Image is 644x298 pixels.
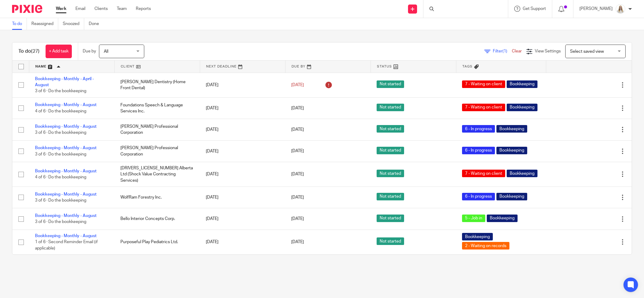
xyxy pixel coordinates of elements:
span: 6 - In progress [462,193,495,200]
span: [DATE] [291,217,304,221]
span: 3 of 6 · Do the bookkeeping [35,220,86,224]
span: 6 - In progress [462,125,495,133]
td: [PERSON_NAME] Dentistry (Home Front Dental) [114,73,200,97]
span: Bookkeeping [496,125,527,133]
span: 7 - Waiting on client [462,104,505,111]
span: Bookkeeping [496,147,527,154]
span: Tags [462,65,473,68]
a: Email [75,6,85,12]
td: [PERSON_NAME] Professional Corporation [114,119,200,140]
span: Bookkeeping [462,233,493,240]
a: Bookkeeping - Monthly - August [35,234,97,238]
td: [DATE] [200,119,285,140]
span: 4 of 6 · Do the bookkeeping [35,109,86,113]
span: 3 of 6 · Do the bookkeeping [35,152,86,156]
span: Get Support [523,7,546,11]
a: Work [56,6,66,12]
span: (1) [502,49,507,53]
h1: To do [18,48,40,55]
p: Due by [83,48,96,54]
a: Team [117,6,127,12]
td: [DATE] [200,208,285,230]
span: Not started [377,125,404,133]
a: Snoozed [63,18,84,30]
p: [PERSON_NAME] [579,6,613,12]
span: 3 of 6 · Do the bookkeeping [35,130,86,135]
a: Bookkeeping - Monthly - August [35,169,97,173]
td: [DATE] [200,73,285,97]
span: View Settings [535,49,561,53]
span: [DATE] [291,149,304,153]
a: Bookkeeping - Monthly - August [35,146,97,150]
td: [DATE] [200,97,285,119]
span: (27) [31,49,40,54]
span: All [104,49,108,54]
a: Done [89,18,104,30]
a: Reassigned [31,18,58,30]
span: [DATE] [291,83,304,87]
span: [DATE] [291,172,304,176]
span: [DATE] [291,195,304,199]
span: Not started [377,104,404,111]
td: [DATE] [200,230,285,254]
img: Headshot%2011-2024%20white%20background%20square%202.JPG [616,4,625,14]
span: Not started [377,170,404,177]
td: [DATE] [200,140,285,162]
a: Bookkeeping - Monthly - April - August [35,77,94,87]
span: Not started [377,147,404,154]
a: + Add task [46,45,72,58]
span: Not started [377,215,404,222]
a: Bookkeeping - Monthly - August [35,214,97,218]
span: 3 of 6 · Do the bookkeeping [35,198,86,202]
td: WolfRam Forestry Inc. [114,187,200,208]
span: 4 of 6 · Do the bookkeeping [35,175,86,180]
td: [DRIVERS_LICENSE_NUMBER] Alberta Ltd (Shock Value Contracting Services) [114,162,200,187]
span: 3 of 6 · Do the bookkeeping [35,89,86,93]
a: Bookkeeping - Monthly - August [35,103,97,107]
a: To do [12,18,27,30]
span: Bookkeeping [507,170,537,177]
td: [PERSON_NAME] Professional Corporation [114,140,200,162]
span: 5 - Job in [462,215,485,222]
span: Not started [377,237,404,245]
span: Bookkeeping [507,80,537,88]
a: Bookkeeping - Monthly - August [35,192,97,196]
span: Bookkeeping [496,193,527,200]
span: [DATE] [291,240,304,244]
td: Foundations Speech & Language Services Inc. [114,97,200,119]
td: Purposeful Play Pediatrics Ltd. [114,230,200,254]
span: [DATE] [291,106,304,110]
span: 2 - Waiting on records [462,242,509,249]
span: Bookkeeping [487,215,518,222]
span: 1 of 6 · Second Reminder Email (if applicable) [35,240,98,250]
span: 7 - Waiting on client [462,170,505,177]
a: Clients [94,6,108,12]
span: Not started [377,193,404,200]
span: 6 - In progress [462,147,495,154]
td: [DATE] [200,162,285,187]
span: [DATE] [291,127,304,132]
span: Not started [377,80,404,88]
a: Clear [512,49,522,53]
td: [DATE] [200,187,285,208]
span: Filter [493,49,512,53]
img: Pixie [12,5,42,13]
span: Bookkeeping [507,104,537,111]
td: Bello Interior Concepts Corp. [114,208,200,230]
a: Bookkeeping - Monthly - August [35,124,97,129]
a: Reports [136,6,151,12]
span: Select saved view [570,49,604,54]
span: 7 - Waiting on client [462,80,505,88]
